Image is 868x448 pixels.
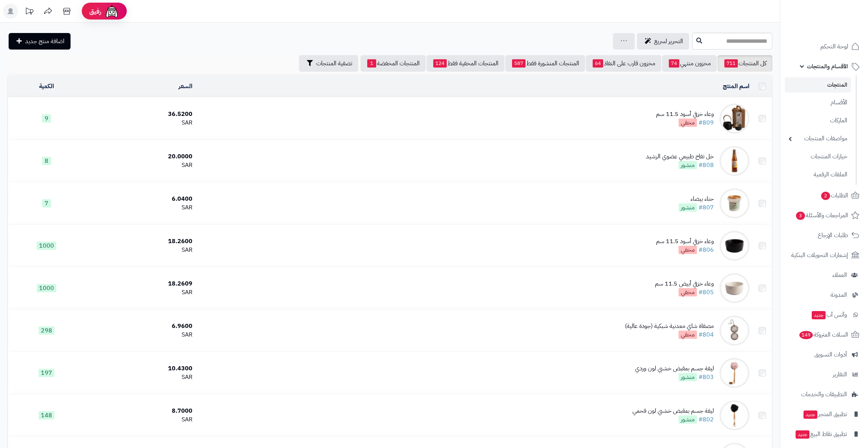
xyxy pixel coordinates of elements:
[662,55,717,72] a: مخزون منتهي74
[367,59,376,68] span: 1
[785,326,863,344] a: السلات المتروكة149
[20,4,39,21] a: تحديثات المنصة
[785,405,863,423] a: تطبيق المتجرجديد
[785,246,863,264] a: إشعارات التحويلات البنكية
[718,55,772,72] a: كل المنتجات711
[785,226,863,244] a: طلبات الإرجاع
[795,210,848,221] span: المراجعات والأسئلة
[719,273,749,303] img: وعاء خزفي أبيض 11.5 سم
[698,330,714,339] a: #804
[723,82,749,91] a: اسم المنتج
[632,407,714,415] div: ليفة جسم بمقبض خشبي لون فحمي
[679,415,697,424] span: منشور
[88,161,192,170] div: SAR
[88,195,192,203] div: 6.0400
[785,77,851,93] a: المنتجات
[821,192,830,200] span: 2
[655,280,714,288] div: وعاء خزفي أبيض 11.5 سم
[512,59,526,68] span: 587
[654,37,683,46] span: التحرير لسريع
[785,167,851,183] a: الملفات الرقمية
[625,322,714,331] div: مصفاة شاي معدنية شبكية (جودة عالية)
[811,310,847,320] span: وآتس آب
[656,110,714,119] div: وعاء خزفي أسود 11.5 سم
[586,55,661,72] a: مخزون قارب على النفاذ64
[25,37,65,46] span: اضافة منتج جديد
[796,430,809,439] span: جديد
[698,245,714,254] a: #806
[104,4,119,19] img: ai-face.png
[795,429,847,439] span: تطبيق نقاط البيع
[814,349,847,360] span: أدوات التسويق
[791,250,848,260] span: إشعارات التحويلات البنكية
[785,149,851,165] a: خيارات المنتجات
[803,409,847,419] span: تطبيق المتجر
[785,286,863,304] a: المدونة
[679,203,697,212] span: منشور
[785,425,863,443] a: تطبيق نقاط البيعجديد
[719,146,749,176] img: خل تفاح طبيعي عضوي الرشيد
[635,364,714,373] div: ليفة جسم بمقبض خشبي لون وردي
[433,59,447,68] span: 124
[830,290,847,300] span: المدونة
[39,82,54,91] a: الكمية
[637,33,689,50] a: التحرير لسريع
[785,385,863,403] a: التطبيقات والخدمات
[803,410,817,419] span: جديد
[820,190,848,201] span: الطلبات
[88,322,192,331] div: 6.9600
[812,311,826,319] span: جديد
[88,110,192,119] div: 36.5200
[679,246,697,254] span: مخفي
[698,118,714,127] a: #809
[796,212,805,220] span: 3
[88,364,192,373] div: 10.4300
[37,242,56,250] span: 1000
[39,411,54,419] span: 148
[698,161,714,170] a: #808
[785,206,863,224] a: المراجعات والأسئلة3
[42,157,51,165] span: 8
[679,288,697,296] span: مخفي
[719,316,749,346] img: مصفاة شاي معدنية شبكية (جودة عالية)
[719,358,749,388] img: ليفة جسم بمقبض خشبي لون وردي
[832,270,847,280] span: العملاء
[39,326,54,335] span: 298
[799,331,813,339] span: 149
[785,365,863,383] a: التقارير
[679,373,697,381] span: منشور
[785,306,863,324] a: وآتس آبجديد
[785,346,863,364] a: أدوات التسويق
[679,331,697,339] span: مخفي
[88,373,192,382] div: SAR
[656,237,714,246] div: وعاء خزفي أسود 11.5 سم
[679,119,697,127] span: مخفي
[89,7,101,16] span: رفيق
[88,119,192,127] div: SAR
[785,266,863,284] a: العملاء
[88,152,192,161] div: 20.0000
[820,41,848,52] span: لوحة التحكم
[88,415,192,424] div: SAR
[316,59,352,68] span: تصفية المنتجات
[88,246,192,254] div: SAR
[698,415,714,424] a: #802
[88,280,192,288] div: 18.2609
[719,400,749,430] img: ليفة جسم بمقبض خشبي لون فحمي
[785,38,863,56] a: لوحة التحكم
[679,195,714,203] div: حناء بيضاء
[360,55,426,72] a: المنتجات المخفضة1
[785,95,851,111] a: الأقسام
[801,389,847,400] span: التطبيقات والخدمات
[698,203,714,212] a: #807
[299,55,358,72] button: تصفية المنتجات
[88,288,192,297] div: SAR
[42,114,51,123] span: 9
[833,369,847,380] span: التقارير
[785,131,851,147] a: مواصفات المنتجات
[42,199,51,207] span: 7
[669,59,679,68] span: 74
[426,55,505,72] a: المنتجات المخفية فقط124
[698,288,714,297] a: #805
[818,230,848,241] span: طلبات الإرجاع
